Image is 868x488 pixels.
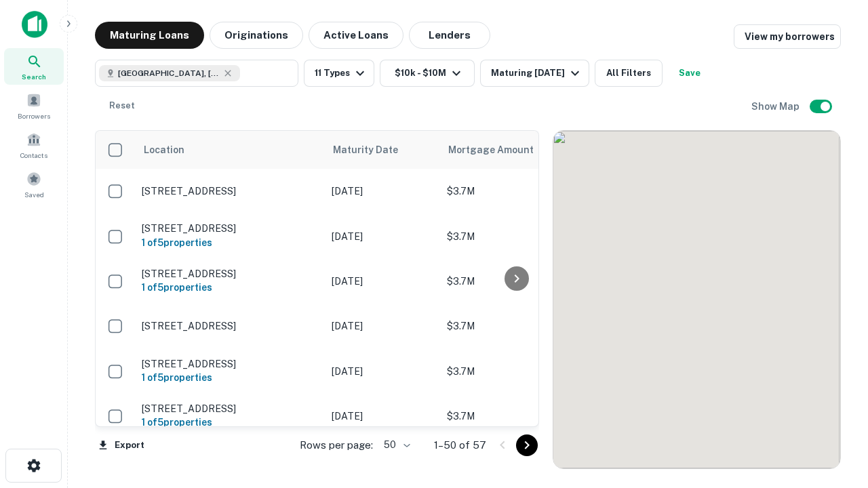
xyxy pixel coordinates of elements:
[447,409,583,424] p: $3.7M
[142,370,318,385] h6: 1 of 5 properties
[100,92,144,119] button: Reset
[22,11,47,38] img: capitalize-icon.png
[595,60,663,87] button: All Filters
[734,24,841,49] a: View my borrowers
[491,65,583,81] div: Maturing [DATE]
[516,434,538,456] button: Go to next page
[751,99,802,114] h6: Show Map
[142,222,318,235] p: [STREET_ADDRESS]
[309,22,403,49] button: Active Loans
[142,235,318,250] h6: 1 of 5 properties
[118,67,220,79] span: [GEOGRAPHIC_DATA], [GEOGRAPHIC_DATA]
[440,131,589,169] th: Mortgage Amount
[142,185,318,197] p: [STREET_ADDRESS]
[4,127,64,163] a: Contacts
[409,22,490,49] button: Lenders
[18,110,50,121] span: Borrowers
[447,364,583,379] p: $3.7M
[143,142,184,158] span: Location
[142,415,318,430] h6: 1 of 5 properties
[325,131,440,169] th: Maturity Date
[142,320,318,332] p: [STREET_ADDRESS]
[300,437,373,453] p: Rows per page:
[332,274,433,289] p: [DATE]
[332,319,433,333] p: [DATE]
[447,184,583,199] p: $3.7M
[142,268,318,280] p: [STREET_ADDRESS]
[332,229,433,244] p: [DATE]
[800,336,868,401] iframe: Chat Widget
[332,184,433,199] p: [DATE]
[304,60,374,87] button: 11 Types
[210,22,303,49] button: Originations
[95,22,204,49] button: Maturing Loans
[20,150,47,161] span: Contacts
[4,166,64,203] a: Saved
[22,71,46,82] span: Search
[447,229,583,244] p: $3.7M
[447,319,583,333] p: $3.7M
[142,280,318,295] h6: 1 of 5 properties
[380,60,475,87] button: $10k - $10M
[553,131,840,468] div: 0 0
[95,435,148,455] button: Export
[480,60,589,87] button: Maturing [DATE]
[332,364,433,379] p: [DATE]
[332,409,433,424] p: [DATE]
[668,60,711,87] button: Save your search to get updates of matches that match your search criteria.
[142,358,318,370] p: [STREET_ADDRESS]
[24,189,44,200] span: Saved
[333,142,416,158] span: Maturity Date
[448,142,551,158] span: Mortgage Amount
[135,131,325,169] th: Location
[378,435,412,455] div: 50
[4,87,64,124] a: Borrowers
[142,403,318,415] p: [STREET_ADDRESS]
[4,48,64,85] a: Search
[447,274,583,289] p: $3.7M
[434,437,486,453] p: 1–50 of 57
